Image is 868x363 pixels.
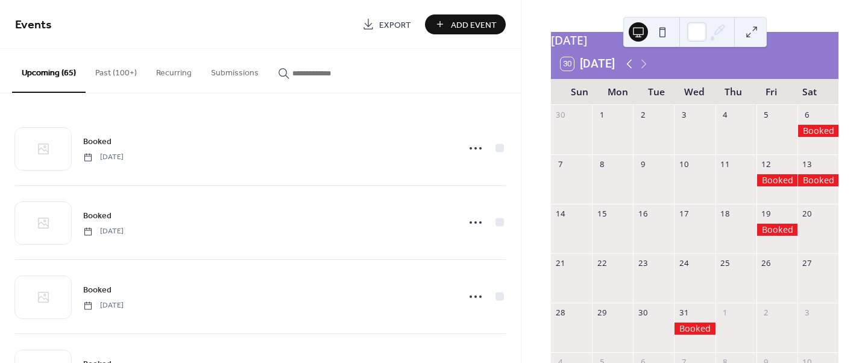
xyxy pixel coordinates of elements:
div: 26 [761,257,772,268]
a: Booked [83,209,112,223]
a: Export [353,14,420,34]
div: 4 [720,109,731,120]
div: 5 [761,109,772,120]
div: Sat [790,79,829,105]
div: 29 [596,308,607,318]
a: Booked [83,134,112,148]
div: 3 [679,109,690,120]
div: 20 [802,208,813,219]
button: Upcoming (65) [12,49,86,93]
a: Booked [83,283,112,297]
div: Fri [752,79,791,105]
div: Wed [676,79,714,105]
div: 23 [637,257,648,268]
div: 19 [761,208,772,219]
div: 8 [596,159,607,169]
span: Add Event [451,19,497,31]
div: Thu [714,79,752,105]
div: 11 [720,159,731,169]
div: [DATE] [551,32,838,49]
div: Mon [599,79,638,105]
div: 18 [720,208,731,219]
button: 30[DATE] [556,54,619,74]
div: Booked [756,174,797,186]
button: Past (100+) [86,49,146,92]
div: 13 [802,159,813,169]
span: [DATE] [83,152,124,163]
button: Add Event [425,14,506,34]
div: 15 [596,208,607,219]
div: 14 [555,208,566,219]
div: 12 [761,159,772,169]
button: Submissions [201,49,268,92]
div: Booked [797,125,838,137]
div: 25 [720,257,731,268]
div: 30 [555,109,566,120]
div: 1 [720,308,731,318]
div: 30 [637,308,648,318]
span: Events [15,13,52,37]
div: 22 [596,257,607,268]
span: Export [379,19,411,31]
div: 31 [679,308,690,318]
div: 16 [637,208,648,219]
div: 28 [555,308,566,318]
div: 27 [802,257,813,268]
div: 24 [679,257,690,268]
div: 7 [555,159,566,169]
span: [DATE] [83,226,124,237]
button: Recurring [146,49,201,92]
span: Booked [83,210,112,223]
span: [DATE] [83,300,124,311]
div: 17 [679,208,690,219]
div: 21 [555,257,566,268]
div: Tue [637,79,676,105]
div: Booked [797,174,838,186]
div: 1 [596,109,607,120]
span: Booked [83,136,112,148]
div: 3 [802,308,813,318]
div: Booked [756,224,797,236]
div: 6 [802,109,813,120]
div: 9 [637,159,648,169]
div: Sun [561,79,599,105]
div: Booked [674,323,715,335]
div: 10 [679,159,690,169]
div: 2 [637,109,648,120]
div: 2 [761,308,772,318]
span: Booked [83,284,112,297]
